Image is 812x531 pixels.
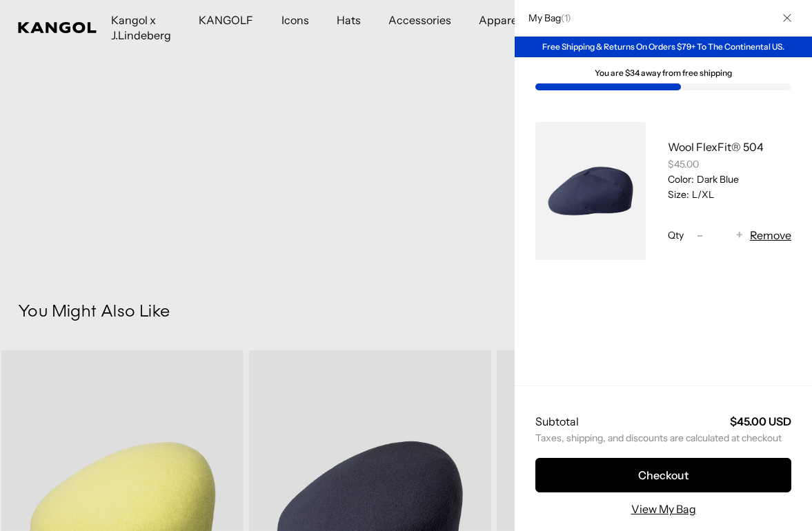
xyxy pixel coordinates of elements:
span: - [697,226,703,245]
a: View My Bag [631,501,696,517]
button: Checkout [535,458,791,492]
span: + [736,226,743,245]
button: Remove Wool FlexFit® 504 - Dark Blue / L/XL [750,227,791,243]
small: Taxes, shipping, and discounts are calculated at checkout [535,432,791,444]
h2: My Bag [522,12,571,24]
button: + [729,227,750,243]
span: Qty [668,229,684,241]
dt: Color: [668,173,694,186]
div: $45.00 [668,158,791,170]
dt: Size: [668,188,689,201]
strong: $45.00 USD [730,414,791,428]
div: Free Shipping & Returns On Orders $79+ To The Continental US. [515,37,812,57]
dd: Dark Blue [694,173,739,186]
input: Quantity for Wool FlexFit® 504 [710,227,729,243]
button: - [689,227,710,243]
span: 1 [564,12,567,24]
a: Wool FlexFit® 504 [668,140,764,154]
h2: Subtotal [535,414,579,429]
span: ( ) [561,12,571,24]
dd: L/XL [689,188,714,201]
div: You are $34 away from free shipping [535,68,791,78]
